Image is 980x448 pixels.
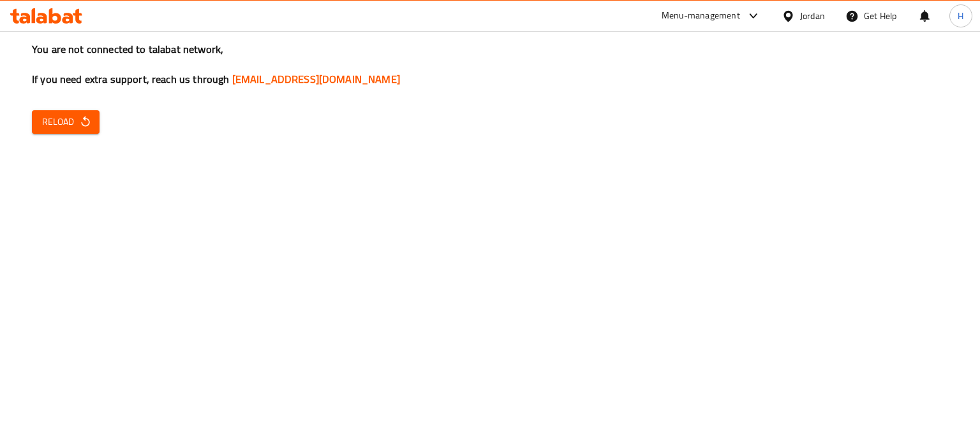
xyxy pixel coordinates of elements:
[662,8,740,24] div: Menu-management
[800,9,825,23] div: Jordan
[32,42,948,87] h3: You are not connected to talabat network, If you need extra support, reach us through
[958,9,963,23] span: H
[232,69,400,89] a: [EMAIL_ADDRESS][DOMAIN_NAME]
[32,110,100,134] button: Reload
[42,114,89,130] span: Reload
